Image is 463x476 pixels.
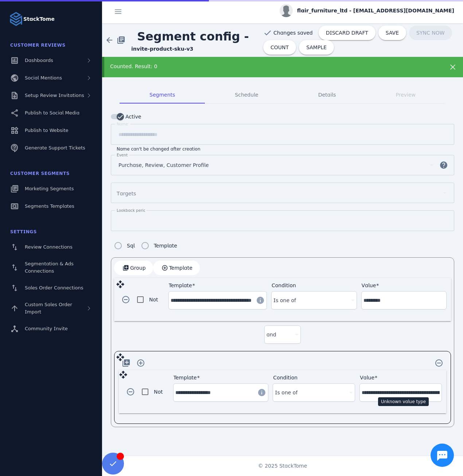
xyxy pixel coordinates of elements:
span: Changes saved [273,29,313,37]
mat-hint: Name can't be changed after creation [117,145,201,152]
mat-icon: info [256,296,265,305]
span: Setup Review Invitations [25,93,84,98]
a: Publish to Social Media [4,105,98,121]
mat-label: Condition [273,375,297,381]
span: Dashboards [25,58,53,63]
button: Group [114,261,153,275]
span: Details [318,92,336,97]
input: Template [171,296,252,305]
label: Not [152,387,163,396]
mat-label: Value [360,375,374,381]
span: Purchase, Review, Customer Profile [118,161,209,169]
mat-label: Template [174,375,197,381]
a: Segmentation & Ads Connections [4,257,98,278]
span: Group [130,265,146,270]
a: Publish to Website [4,122,98,138]
mat-label: Events [117,153,130,157]
mat-icon: check [263,28,272,37]
span: and [266,330,276,339]
span: Template [169,265,192,270]
span: DISCARD DRAFT [326,30,368,35]
span: flair_furniture_ltd - [EMAIL_ADDRESS][DOMAIN_NAME] [297,7,454,15]
a: Marketing Segments [4,181,98,197]
label: Sql [125,241,135,250]
mat-label: Targets [117,191,136,196]
span: Sales Order Connections [25,285,83,290]
button: Template [153,261,200,275]
a: Segments Templates [4,198,98,214]
label: Not [148,295,158,304]
mat-form-field: Segment name [111,124,454,152]
span: Custom Sales Order Import [25,302,72,315]
span: © 2025 StackTome [258,462,307,470]
div: Unknown value type [378,397,429,406]
span: Marketing Segments [25,186,74,191]
a: Community Invite [4,321,98,337]
mat-label: Lookback period [117,208,148,212]
label: Template [152,241,177,250]
span: SAMPLE [306,45,327,50]
img: profile.jpg [280,4,293,17]
mat-icon: library_books [117,36,125,44]
mat-icon: help [435,161,452,169]
mat-label: Name [117,122,128,126]
span: Generate Support Tickets [25,145,85,151]
span: Review Connections [25,244,73,250]
button: SAMPLE [299,40,334,55]
span: Publish to Website [25,128,68,133]
span: Publish to Social Media [25,110,79,116]
span: Schedule [235,92,258,97]
a: Sales Order Connections [4,280,98,296]
span: Social Mentions [25,75,62,81]
mat-form-field: Segment events [111,155,454,183]
span: COUNT [271,45,289,50]
span: Is one of [273,296,296,305]
button: COUNT [263,40,296,55]
mat-label: Condition [272,282,296,288]
label: Active [124,112,141,121]
span: SAVE [386,30,399,35]
span: Settings [10,229,37,234]
mat-form-field: Segment targets [111,183,454,210]
span: Segments Templates [25,203,74,209]
button: SAVE [378,26,406,40]
span: Customer Segments [10,171,70,176]
button: flair_furniture_ltd - [EMAIL_ADDRESS][DOMAIN_NAME] [280,4,454,17]
mat-label: Value [362,282,376,288]
a: Review Connections [4,239,98,255]
a: Generate Support Tickets [4,140,98,156]
span: Is one of [275,388,297,397]
span: Segments [149,92,175,97]
strong: StackTome [23,15,55,23]
mat-label: Template [169,282,192,288]
span: Segmentation & Ads Connections [25,261,74,274]
input: Template [175,388,253,397]
span: Segment config - [131,24,255,49]
button: DISCARD DRAFT [319,26,376,40]
img: Logo image [9,12,23,26]
mat-radio-group: Segment config type [111,238,177,253]
span: Customer Reviews [10,43,66,48]
strong: invite-product-sku-v3 [131,46,193,52]
span: Community Invite [25,326,68,331]
mat-icon: info [257,388,266,397]
div: Counted. Result: 0 [110,63,423,70]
